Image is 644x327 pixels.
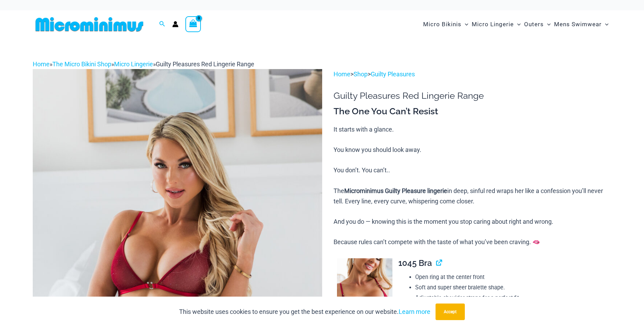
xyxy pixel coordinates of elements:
[334,70,350,78] a: Home
[436,304,465,320] button: Accept
[156,60,254,68] span: Guilty Pleasures Red Lingerie Range
[421,14,470,35] a: Micro BikinisMenu ToggleMenu Toggle
[544,16,551,33] span: Menu Toggle
[420,13,612,36] nav: Site Navigation
[470,14,522,35] a: Micro LingerieMenu ToggleMenu Toggle
[334,90,611,101] h1: Guilty Pleasures Red Lingerie Range
[522,14,552,35] a: OutersMenu ToggleMenu Toggle
[179,307,430,317] p: This website uses cookies to ensure you get the best experience on our website.
[334,106,611,117] h3: The One You Can’t Resist
[415,282,612,293] li: Soft and super sheer bralette shape.
[524,16,544,33] span: Outers
[33,60,50,68] a: Home
[33,17,146,32] img: MM SHOP LOGO FLAT
[172,21,178,27] a: Account icon link
[399,308,430,315] a: Learn more
[423,16,461,33] span: Micro Bikinis
[354,70,368,78] a: Shop
[554,16,602,33] span: Mens Swimwear
[334,124,611,247] p: It starts with a glance. You know you should look away. You don’t. You can’t.. The in deep, sinfu...
[552,14,610,35] a: Mens SwimwearMenu ToggleMenu Toggle
[602,16,609,33] span: Menu Toggle
[415,272,612,282] li: Open ring at the center front
[114,60,153,68] a: Micro Lingerie
[514,16,521,33] span: Menu Toggle
[33,60,254,68] span: » » »
[415,293,612,303] li: Adjustable shoulder straps for a perfect fit.
[52,60,111,68] a: The Micro Bikini Shop
[371,70,415,78] a: Guilty Pleasures
[461,16,468,33] span: Menu Toggle
[185,16,201,32] a: View Shopping Cart, empty
[398,258,432,268] span: 1045 Bra
[472,16,514,33] span: Micro Lingerie
[344,187,447,194] b: Microminimus Guilty Pleasure lingerie
[334,69,611,79] p: > >
[159,20,165,29] a: Search icon link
